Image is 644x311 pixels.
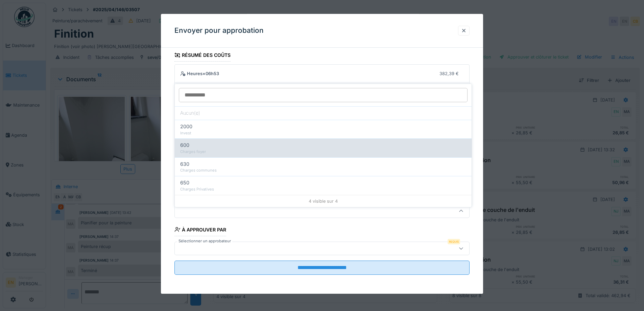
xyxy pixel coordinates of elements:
[175,195,472,207] div: 4 visible sur 4
[174,50,231,62] div: Résumé des coûts
[448,239,460,244] div: Requis
[177,238,232,244] label: Sélectionner un approbateur
[180,168,466,173] div: Charges communes
[180,70,434,77] div: Heures × 06h53
[180,141,189,149] span: 600
[174,225,226,236] div: À approuver par
[177,67,467,80] summary: Heures×06h53382,39 €
[180,186,466,192] div: Charges Privatives
[180,149,466,155] div: Charges foyer
[439,70,459,77] div: 382,39 €
[174,26,264,35] h3: Envoyer pour approbation
[180,160,189,168] span: 630
[180,130,466,136] div: Invest
[175,106,472,120] div: Aucun(e)
[180,123,192,130] span: 2000
[180,179,189,186] span: 650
